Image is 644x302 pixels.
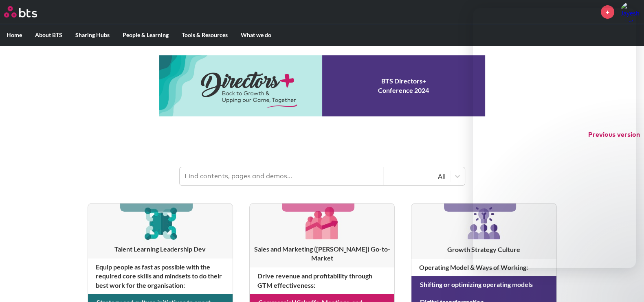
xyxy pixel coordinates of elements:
img: [object Object] [141,204,180,242]
h4: Drive revenue and profitability through GTM effectiveness : [250,267,394,294]
a: + [601,5,614,19]
h3: Talent Learning Leadership Dev [88,245,233,254]
label: Tools & Resources [175,24,234,46]
h4: Operating Model & Ways of Working : [411,259,556,276]
iframe: Intercom live chat [473,8,636,268]
a: Conference 2024 [159,55,485,116]
a: Profile [620,2,640,22]
a: Go home [4,6,52,18]
h3: Sales and Marketing ([PERSON_NAME]) Go-to-Market [250,245,394,263]
img: [object Object] [303,204,341,242]
h3: Growth Strategy Culture [411,245,556,254]
input: Find contents, pages and demos... [180,167,383,185]
label: What we do [234,24,278,46]
img: [object Object] [464,204,503,243]
h4: Equip people as fast as possible with the required core skills and mindsets to do their best work... [88,258,233,294]
label: About BTS [29,24,69,46]
iframe: Intercom live chat [616,274,636,294]
img: Jayesh Bhatt [620,2,640,22]
div: All [387,172,446,181]
label: Sharing Hubs [69,24,116,46]
label: People & Learning [116,24,175,46]
img: BTS Logo [4,6,37,18]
